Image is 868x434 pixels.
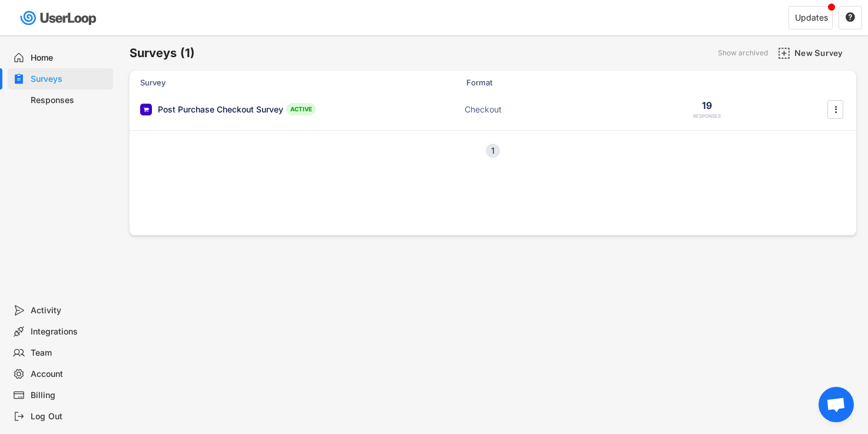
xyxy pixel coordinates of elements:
text:  [846,12,855,22]
text:  [834,103,837,115]
div: 1 [486,147,500,155]
div: Surveys [31,74,108,85]
div: Integrations [31,326,108,337]
div: New Survey [794,48,853,58]
div: Post Purchase Checkout Survey [158,104,283,115]
div: Survey [140,77,376,88]
img: AddMajor.svg [778,47,790,59]
div: Checkout [465,104,582,115]
div: Show archived [718,49,768,57]
div: Responses [31,95,108,106]
div: 19 [702,99,712,112]
div: Billing [31,390,108,401]
div: Home [31,52,108,64]
button:  [830,101,842,118]
img: userloop-logo-01.svg [18,6,101,30]
button:  [845,12,856,23]
div: RESPONSES [693,113,721,120]
div: Log Out [31,411,108,422]
div: Open chat [819,387,854,422]
div: Activity [31,305,108,316]
div: Updates [795,14,828,22]
div: Format [466,77,584,88]
div: Account [31,369,108,380]
div: Team [31,347,108,359]
div: ACTIVE [286,103,316,115]
h6: Surveys (1) [130,45,195,61]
